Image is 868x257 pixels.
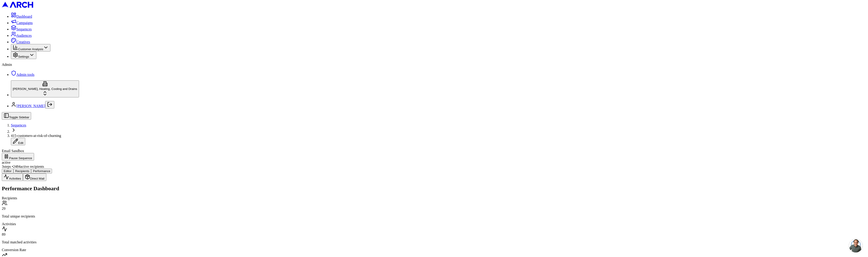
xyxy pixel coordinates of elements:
span: 415-customers-at-risk-of-churning [11,134,61,138]
button: Toggle Sidebar [2,112,31,120]
button: Customer Analysis [11,44,50,52]
button: Edit [11,138,25,145]
a: Dashboard [11,15,32,18]
a: Creatives [11,40,30,44]
div: Conversion Rate [2,248,866,252]
span: 3 steps • 2484 active recipients [2,165,44,168]
a: Audiences [11,34,32,37]
div: Email Sandbox [2,149,866,153]
div: active [2,161,866,165]
div: Admin [2,63,866,67]
div: Activities [2,222,866,226]
button: Pause Sequence [2,153,34,161]
button: Editor [2,169,13,173]
button: Performance [31,169,52,173]
h2: Performance Dashboard [2,185,866,192]
div: 29 [2,207,866,211]
a: Sequences [11,27,32,31]
span: [PERSON_NAME], Heating, Cooling and Drains [13,87,77,91]
a: Campaigns [11,21,33,25]
nav: breadcrumb [2,123,866,145]
a: [PERSON_NAME] [16,104,45,108]
span: Creatives [16,40,30,44]
a: Open chat [849,239,863,252]
span: Audiences [16,34,32,37]
span: Edit [18,141,23,145]
div: 89 [2,232,866,237]
button: Settings [11,52,36,59]
button: Activities [2,173,23,181]
span: Campaigns [16,21,33,25]
a: Admin tools [11,73,35,77]
p: Total matched activities [2,240,866,244]
button: Direct Mail [23,173,46,181]
button: [PERSON_NAME], Heating, Cooling and Drains [11,80,79,97]
span: Toggle Sidebar [9,116,29,119]
p: Total unique recipients [2,214,866,218]
button: Recipients [13,169,31,173]
span: Settings [18,55,29,58]
div: Recipients [2,196,866,200]
span: Customer Analysis [18,47,43,51]
a: Sequences [11,123,26,127]
span: Sequences [16,27,32,31]
span: Admin tools [16,73,35,77]
button: Log out [45,101,54,109]
span: Dashboard [16,15,32,18]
